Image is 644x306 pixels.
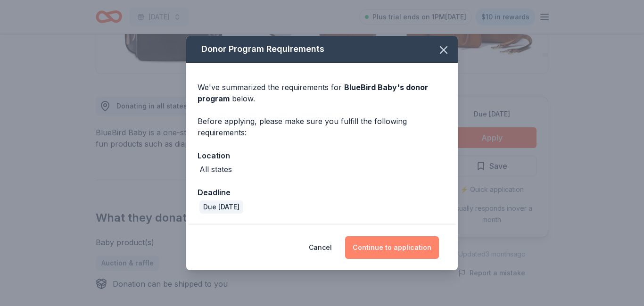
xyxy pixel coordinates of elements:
div: All states [199,164,232,175]
div: Due [DATE] [199,200,243,214]
button: Continue to application [345,236,439,259]
div: Before applying, please make sure you fulfill the following requirements: [198,116,446,138]
div: Deadline [198,186,446,198]
div: We've summarized the requirements for below. [198,82,446,104]
div: Location [198,149,446,162]
button: Cancel [309,236,332,259]
div: Donor Program Requirements [186,36,458,63]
